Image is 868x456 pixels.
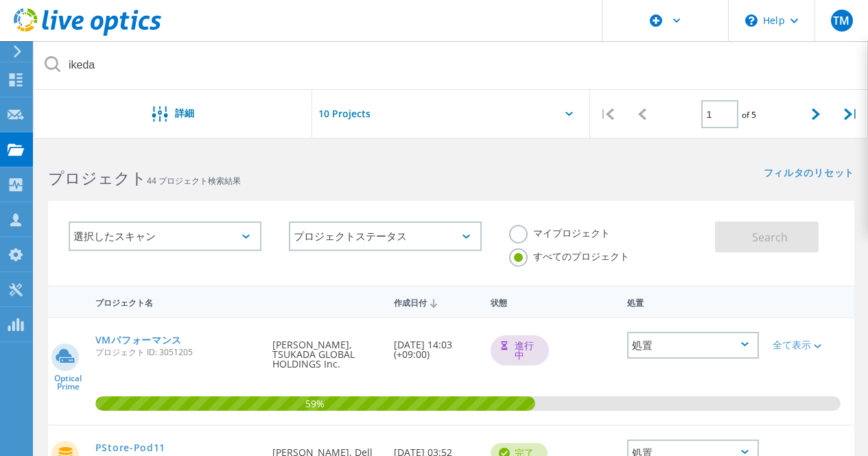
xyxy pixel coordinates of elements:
[773,340,823,350] div: 全て表示
[833,90,868,139] div: |
[48,167,147,189] b: プロジェクト
[95,348,259,357] span: プロジェクト ID: 3051205
[509,248,629,261] label: すべてのプロジェクト
[289,221,482,251] div: プロジェクトステータス
[491,335,550,365] div: 進行中
[745,14,758,27] svg: \n
[95,396,535,409] span: 59%
[387,289,484,315] div: 作成日付
[95,335,182,345] a: VMパフォーマンス
[14,29,161,38] a: Live Optics Dashboard
[95,443,165,453] a: PStore-Pod11
[742,109,756,121] span: of 5
[764,168,854,180] a: フィルタのリセット
[833,15,849,26] span: TM
[147,175,241,187] span: 44 プロジェクト検索結果
[752,230,788,245] span: Search
[387,318,484,373] div: [DATE] 14:03 (+09:00)
[484,289,556,314] div: 状態
[175,108,194,118] span: 詳細
[509,225,610,238] label: マイプロジェクト
[620,289,766,314] div: 処置
[266,318,386,383] div: [PERSON_NAME], TSUKADA GLOBAL HOLDINGS Inc.
[48,374,89,391] span: Optical Prime
[69,221,261,251] div: 選択したスキャン
[89,289,266,314] div: プロジェクト名
[590,90,625,139] div: |
[627,332,759,359] div: 処置
[715,221,819,252] button: Search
